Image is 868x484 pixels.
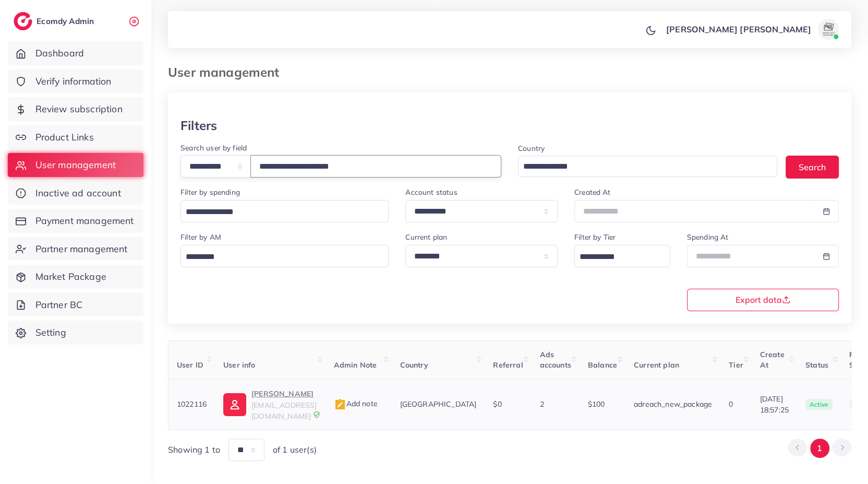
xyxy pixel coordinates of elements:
span: Inactive ad account [35,186,121,200]
span: Add note [334,399,378,408]
span: $0 [493,399,501,409]
ul: Pagination [788,439,851,458]
span: [EMAIL_ADDRESS][DOMAIN_NAME] [251,400,317,420]
label: Filter by AM [180,232,221,242]
img: 9CAL8B2pu8EFxCJHYAAAAldEVYdGRhdGU6Y3JlYXRlADIwMjItMTItMDlUMDQ6NTg6MzkrMDA6MDBXSlgLAAAAJXRFWHRkYXR... [313,411,320,418]
h3: Filters [180,118,217,133]
span: Dashboard [35,46,84,60]
span: User ID [177,360,203,370]
button: Go to page 1 [810,439,829,458]
span: User info [223,360,255,370]
a: Market Package [8,265,143,289]
label: Search user by field [180,143,247,153]
a: Partner management [8,237,143,261]
a: User management [8,153,143,177]
a: Payment management [8,209,143,233]
span: $100 [588,399,605,409]
p: [PERSON_NAME] [251,387,317,400]
span: Country [400,360,428,370]
img: ic-user-info.36bf1079.svg [223,393,246,416]
span: adreach_new_package [634,399,712,409]
span: Partner BC [35,298,83,312]
img: admin_note.cdd0b510.svg [334,398,346,411]
span: Market Package [35,270,106,284]
span: [DATE] 18:57:25 [760,394,789,415]
span: Setting [35,326,66,339]
button: Export data [687,289,839,311]
h2: Ecomdy Admin [37,16,97,26]
span: Review subscription [35,102,123,116]
h3: User management [168,65,287,80]
input: Search for option [576,249,657,265]
button: Search [786,156,839,178]
span: 1022116 [177,399,207,409]
a: [PERSON_NAME][EMAIL_ADDRESS][DOMAIN_NAME] [223,387,317,421]
span: Partner management [35,242,128,256]
label: Spending At [687,232,729,242]
div: Search for option [180,200,389,222]
p: [PERSON_NAME] [PERSON_NAME] [666,23,811,36]
div: Search for option [574,245,670,267]
a: Inactive ad account [8,181,143,205]
span: Referral [493,360,523,370]
span: Admin Note [334,360,377,370]
img: logo [14,12,32,30]
span: Product Links [35,131,94,144]
span: of 1 user(s) [273,444,317,456]
div: Search for option [180,245,389,267]
input: Search for option [182,249,375,265]
span: 2 [540,399,544,409]
span: [GEOGRAPHIC_DATA] [400,399,477,409]
div: Search for option [518,156,777,177]
span: Current plan [634,360,679,370]
img: avatar [818,19,839,40]
label: Created At [574,187,611,197]
span: Balance [588,360,617,370]
label: Filter by spending [180,187,240,197]
a: Dashboard [8,41,143,65]
label: Current plan [405,232,447,242]
span: Showing 1 to [168,444,220,456]
label: Country [518,143,545,154]
label: Filter by Tier [574,232,616,242]
label: Account status [405,187,457,197]
span: Verify information [35,75,112,88]
a: logoEcomdy Admin [14,12,97,30]
span: Export data [736,296,790,304]
span: Create At [760,350,785,370]
a: Product Links [8,125,143,149]
span: User management [35,158,116,172]
span: Tier [729,360,743,370]
span: Payment management [35,214,134,228]
a: Review subscription [8,97,143,121]
a: [PERSON_NAME] [PERSON_NAME]avatar [660,19,843,40]
a: Setting [8,321,143,345]
span: active [805,399,833,410]
span: Ads accounts [540,350,571,370]
a: Verify information [8,69,143,93]
input: Search for option [520,159,764,175]
span: 0 [729,399,733,409]
a: Partner BC [8,293,143,317]
span: Status [805,360,828,370]
input: Search for option [182,204,375,220]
